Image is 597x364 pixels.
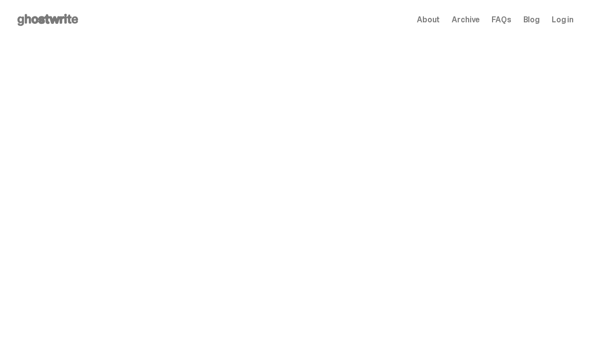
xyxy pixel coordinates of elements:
[523,16,540,24] a: Blog
[492,16,511,24] a: FAQs
[552,16,574,24] a: Log in
[417,16,440,24] a: About
[452,16,480,24] a: Archive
